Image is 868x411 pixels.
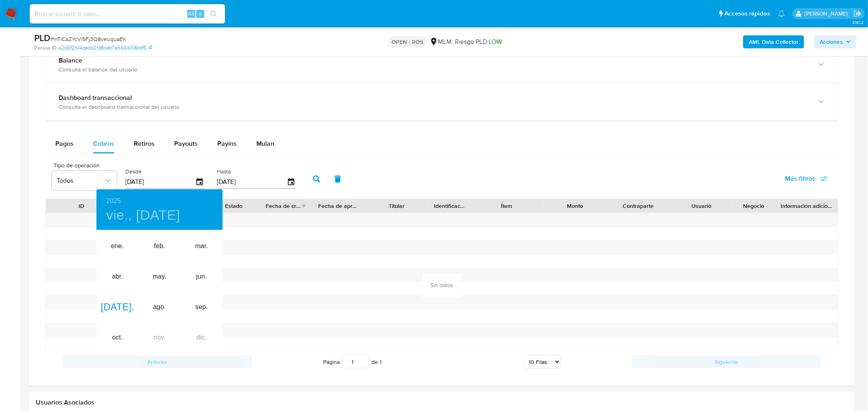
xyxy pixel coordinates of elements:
div: may. [138,262,180,292]
div: [DATE]. [96,292,138,322]
div: oct. [96,322,138,353]
button: vie., [DATE] [106,207,180,224]
div: feb. [138,231,180,262]
div: sep. [181,292,223,322]
div: ene. [96,231,138,262]
div: ago. [138,292,180,322]
div: mar. [181,231,223,262]
div: abr. [96,262,138,292]
div: jun. [181,262,223,292]
button: 2025 [106,195,121,207]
